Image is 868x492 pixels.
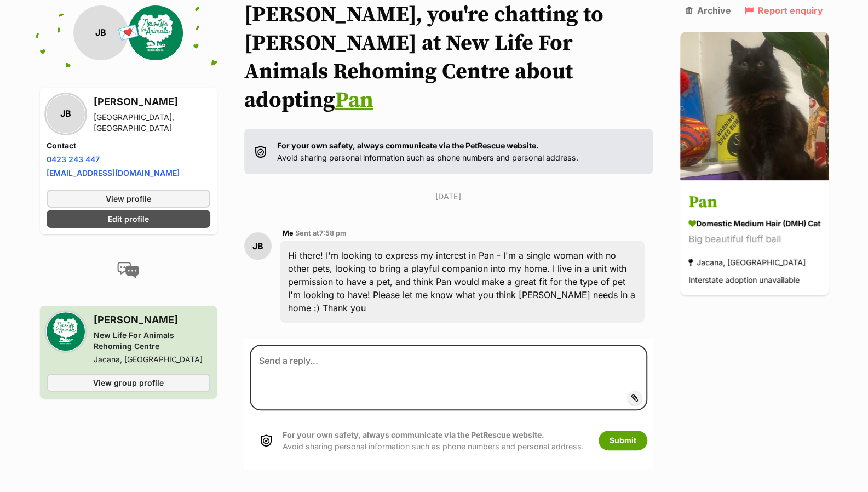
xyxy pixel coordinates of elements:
p: [DATE] [244,191,653,202]
div: JB [73,5,128,60]
h1: [PERSON_NAME], you're chatting to [PERSON_NAME] at New Life For Animals Rehoming Centre about ado... [244,1,653,115]
button: Submit [599,431,647,450]
a: 0423 243 447 [47,155,100,164]
p: Avoid sharing personal information such as phone numbers and personal address. [283,429,584,453]
h4: Contact [47,140,210,151]
span: Sent at [295,229,347,237]
img: New Life For Animals Rehoming Centre profile pic [128,5,183,60]
h3: [PERSON_NAME] [94,94,210,110]
div: Jacana, [GEOGRAPHIC_DATA] [94,354,210,365]
span: Edit profile [108,213,149,225]
span: View profile [106,193,151,204]
img: conversation-icon-4a6f8262b818ee0b60e3300018af0b2d0b884aa5de6e9bcb8d3d4eeb1a70a7c4.svg [117,262,139,278]
div: [GEOGRAPHIC_DATA], [GEOGRAPHIC_DATA] [94,112,210,134]
h3: Pan [688,191,820,215]
span: 7:58 pm [319,229,347,237]
span: Interstate adoption unavailable [688,276,800,285]
a: [EMAIL_ADDRESS][DOMAIN_NAME] [47,168,180,178]
span: 💌 [116,21,141,45]
div: New Life For Animals Rehoming Centre [94,330,210,352]
strong: For your own safety, always communicate via the PetRescue website. [283,430,544,439]
strong: For your own safety, always communicate via the PetRescue website. [277,141,539,150]
span: View group profile [93,377,164,388]
span: Me [283,229,294,237]
img: Pan [680,32,829,180]
a: View group profile [47,374,210,392]
a: Edit profile [47,210,210,228]
div: Hi there! I'm looking to express my interest in Pan - I'm a single woman with no other pets, look... [280,241,645,323]
a: Pan Domestic Medium Hair (DMH) Cat Big beautiful fluff ball Jacana, [GEOGRAPHIC_DATA] Interstate ... [680,182,829,296]
p: Avoid sharing personal information such as phone numbers and personal address. [277,140,578,163]
div: JB [244,232,272,260]
a: Archive [686,5,731,15]
div: Big beautiful fluff ball [688,232,820,247]
div: Domestic Medium Hair (DMH) Cat [688,218,820,230]
div: JB [47,95,85,133]
a: Pan [335,87,373,114]
img: New Life For Animals Rehoming Centre profile pic [47,312,85,351]
div: Jacana, [GEOGRAPHIC_DATA] [688,255,806,270]
a: View profile [47,190,210,208]
a: Report enquiry [745,5,823,15]
h3: [PERSON_NAME] [94,312,210,328]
